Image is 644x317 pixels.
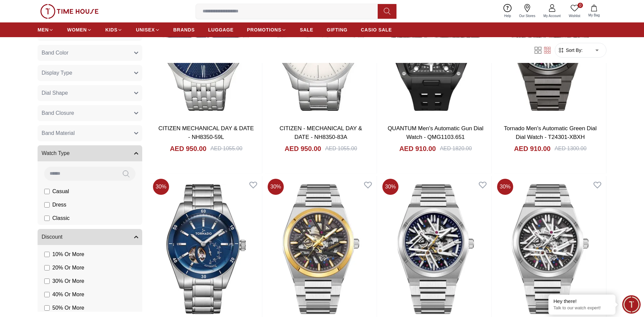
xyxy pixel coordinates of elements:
span: Casual [52,187,69,195]
button: Dial Shape [38,85,142,101]
span: 30 % [153,179,169,195]
input: 30% Or More [44,279,50,284]
span: PROMOTIONS [247,26,281,33]
span: Sort By: [565,47,583,54]
a: PROMOTIONS [247,24,286,36]
button: Discount [38,229,142,245]
input: Casual [44,189,50,194]
span: 30 % [382,179,398,195]
span: 40 % Or More [52,291,84,299]
a: Help [500,3,515,20]
span: Help [501,13,514,18]
input: 10% Or More [44,252,50,257]
a: KIDS [105,24,122,36]
span: 30 % Or More [52,277,84,285]
span: KIDS [105,26,117,33]
h4: AED 910.00 [399,144,436,153]
a: LUGGAGE [208,24,234,36]
a: UNISEX [136,24,160,36]
span: LUGGAGE [208,26,234,33]
a: QUANTUM Men's Automatic Gun Dial Watch - QMG1103.651 [388,125,484,140]
p: Talk to our watch expert! [553,305,610,311]
a: MEN [38,24,54,36]
span: 20 % Or More [52,264,84,272]
a: Tornado Men's Automatic Green Dial Dial Watch - T24301-XBXH [504,125,596,140]
div: AED 1820.00 [440,145,472,153]
span: Watch Type [42,149,70,157]
span: Our Stores [517,13,538,18]
h4: AED 910.00 [514,144,550,153]
a: Our Stores [515,3,539,20]
input: Dress [44,202,50,208]
span: 30 % [268,179,284,195]
h4: AED 950.00 [284,144,321,153]
a: GIFTING [327,24,347,36]
span: Dial Shape [42,89,68,97]
span: Classic [52,214,70,222]
div: AED 1055.00 [325,145,357,153]
div: Hey there! [553,298,610,305]
span: SALE [300,26,313,33]
span: Band Material [42,129,75,137]
a: CITIZEN - MECHANICAL DAY & DATE - NH8350-83A [279,125,362,140]
div: AED 1055.00 [210,145,242,153]
button: Sort By: [558,47,583,54]
button: Watch Type [38,145,142,161]
span: My Bag [586,13,602,18]
span: 50 % Or More [52,304,84,312]
button: My Bag [584,3,604,19]
span: My Account [541,13,563,18]
span: BRANDS [173,26,195,33]
button: Band Color [38,45,142,61]
span: 10 % Or More [52,250,84,258]
span: Wishlist [566,13,583,18]
input: Classic [44,216,50,221]
span: UNISEX [136,26,155,33]
span: 0 [578,3,583,8]
span: GIFTING [327,26,347,33]
span: Dress [52,201,66,209]
span: Band Closure [42,109,74,117]
button: Display Type [38,65,142,81]
a: BRANDS [173,24,195,36]
a: CITIZEN MECHANICAL DAY & DATE - NH8350-59L [158,125,254,140]
input: 40% Or More [44,292,50,297]
button: Band Material [38,125,142,141]
span: WOMEN [67,26,87,33]
span: Discount [42,233,62,241]
img: ... [40,4,99,19]
h4: AED 950.00 [170,144,206,153]
button: Band Closure [38,105,142,121]
a: CASIO SALE [361,24,392,36]
input: 50% Or More [44,305,50,311]
a: WOMEN [67,24,92,36]
div: AED 1300.00 [554,145,586,153]
span: Display Type [42,69,72,77]
div: Chat Widget [622,295,641,314]
span: CASIO SALE [361,26,392,33]
a: 0Wishlist [565,3,584,20]
span: MEN [38,26,49,33]
input: 20% Or More [44,265,50,270]
a: SALE [300,24,313,36]
span: Band Color [42,49,68,57]
span: 30 % [497,179,513,195]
